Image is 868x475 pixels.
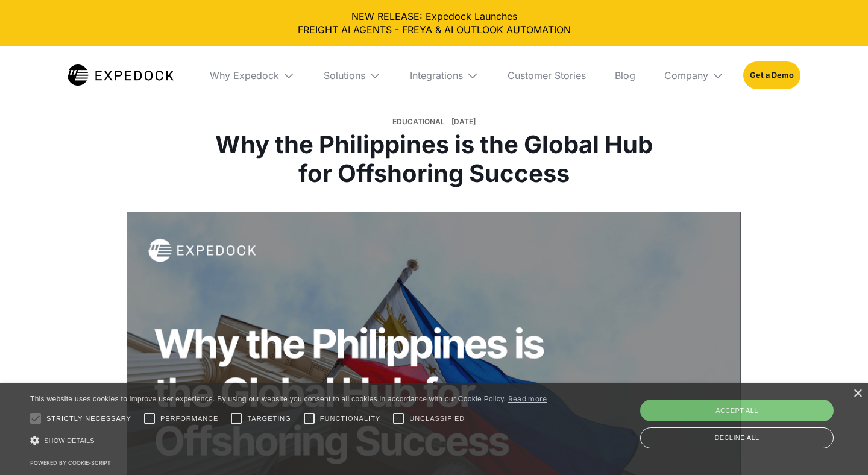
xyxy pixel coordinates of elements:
span: Targeting [247,414,291,424]
span: Show details [44,437,95,444]
div: Solutions [324,69,365,81]
a: Customer Stories [498,46,596,104]
div: NEW RELEASE: Expedock Launches [10,10,858,37]
div: Company [664,69,708,81]
a: Read more [508,394,547,403]
div: Integrations [410,69,463,81]
div: Why Expedock [210,69,279,81]
div: Company [655,46,734,104]
div: Solutions [314,46,391,104]
div: [DATE] [451,113,476,130]
h1: Why the Philippines is the Global Hub for Offshoring Success [210,130,658,188]
a: Blog [605,46,645,104]
span: Strictly necessary [46,414,131,424]
div: Educational [392,113,445,130]
div: Why Expedock [200,46,304,104]
div: Accept all [640,400,834,421]
div: Decline all [640,427,834,448]
a: Get a Demo [743,61,800,89]
span: Unclassified [409,414,465,424]
span: Performance [160,414,219,424]
span: This website uses cookies to improve user experience. By using our website you consent to all coo... [30,395,506,403]
a: Powered by cookie-script [30,459,111,466]
span: Functionality [320,414,380,424]
div: Show details [30,432,547,449]
a: FREIGHT AI AGENTS - FREYA & AI OUTLOOK AUTOMATION [10,23,858,36]
div: Integrations [400,46,488,104]
div: Close [853,389,862,398]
